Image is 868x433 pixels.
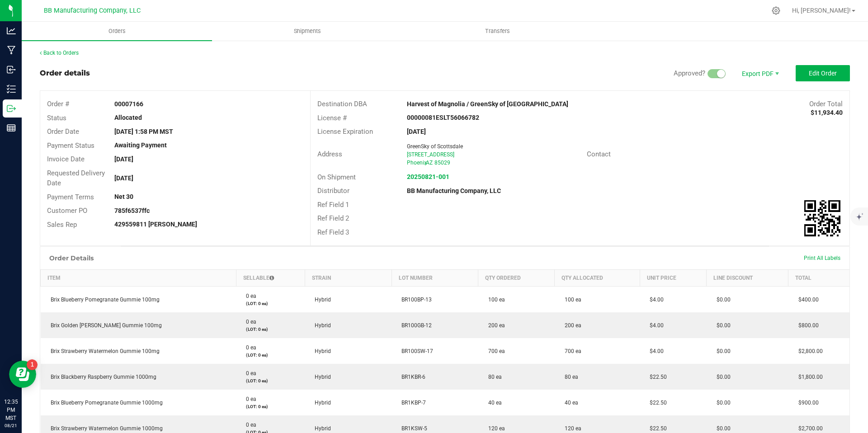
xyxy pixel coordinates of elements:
[712,348,731,354] span: $0.00
[712,297,731,303] span: $0.00
[792,7,851,14] span: Hi, [PERSON_NAME]!
[587,150,611,158] span: Contact
[7,26,16,35] inline-svg: Analytics
[317,201,349,209] span: Ref Field 1
[46,297,160,303] span: Brix Blueberry Pomegranate Gummie 100mg
[114,100,143,108] strong: 00007166
[645,374,667,380] span: $22.50
[241,377,299,384] p: (LOT: 0 ea)
[310,374,331,380] span: Hybrid
[40,68,90,79] div: Order details
[407,187,501,194] strong: BB Manufacturing Company, LLC
[804,200,840,236] img: Scan me!
[47,141,94,150] span: Payment Status
[317,228,349,236] span: Ref Field 3
[402,22,593,41] a: Transfers
[241,344,256,351] span: 0 ea
[22,22,212,41] a: Orders
[392,270,478,287] th: Lot Number
[7,65,16,74] inline-svg: Inbound
[794,400,819,406] span: $900.00
[236,270,305,287] th: Sellable
[712,400,731,406] span: $0.00
[47,127,79,136] span: Order Date
[645,348,664,354] span: $4.00
[560,374,578,380] span: 80 ea
[407,143,463,150] span: GreenSky of Scottsdale
[282,27,333,35] span: Shipments
[560,425,581,432] span: 120 ea
[241,396,256,402] span: 0 ea
[484,374,502,380] span: 80 ea
[4,422,18,429] p: 08/21
[310,297,331,303] span: Hybrid
[27,359,38,370] iframe: Resource center unread badge
[794,425,823,432] span: $2,700.00
[484,322,505,329] span: 200 ea
[241,319,256,325] span: 0 ea
[794,348,823,354] span: $2,800.00
[47,221,77,229] span: Sales Rep
[241,422,256,428] span: 0 ea
[397,374,425,380] span: BR1KBR-6
[9,361,36,388] iframe: Resource center
[114,193,133,200] strong: Net 30
[426,160,433,166] span: AZ
[47,207,87,215] span: Customer PO
[310,348,331,354] span: Hybrid
[241,300,299,307] p: (LOT: 0 ea)
[47,100,69,108] span: Order #
[241,326,299,333] p: (LOT: 0 ea)
[645,425,667,432] span: $22.50
[7,85,16,94] inline-svg: Inventory
[407,114,479,121] strong: 00000081ESLT56066782
[7,104,16,113] inline-svg: Outbound
[317,150,342,158] span: Address
[804,200,840,236] qrcode: 00007166
[560,348,581,354] span: 700 ea
[40,50,79,56] a: Back to Orders
[317,214,349,222] span: Ref Field 2
[114,128,173,135] strong: [DATE] 1:58 PM MST
[484,425,505,432] span: 120 ea
[47,169,105,188] span: Requested Delivery Date
[732,65,787,81] li: Export PDF
[397,297,432,303] span: BR100BP-13
[317,127,373,136] span: License Expiration
[796,65,850,81] button: Edit Order
[212,22,402,41] a: Shipments
[241,352,299,358] p: (LOT: 0 ea)
[555,270,640,287] th: Qty Allocated
[397,425,427,432] span: BR1KSW-5
[560,322,581,329] span: 200 ea
[809,70,837,77] span: Edit Order
[305,270,392,287] th: Strain
[47,193,94,201] span: Payment Terms
[788,270,849,287] th: Total
[310,425,331,432] span: Hybrid
[794,322,819,329] span: $800.00
[241,370,256,377] span: 0 ea
[46,374,156,380] span: Brix Blackberry Raspberry Gummie 1000mg
[473,27,522,35] span: Transfers
[114,141,167,149] strong: Awaiting Payment
[310,400,331,406] span: Hybrid
[645,400,667,406] span: $22.50
[434,160,450,166] span: 85029
[46,400,163,406] span: Brix Blueberry Pomegranate Gummie 1000mg
[407,128,426,135] strong: [DATE]
[425,160,426,166] span: ,
[47,155,85,163] span: Invoice Date
[96,27,138,35] span: Orders
[7,123,16,132] inline-svg: Reports
[317,187,349,195] span: Distributor
[41,270,236,287] th: Item
[707,270,788,287] th: Line Discount
[560,400,578,406] span: 40 ea
[317,173,356,181] span: On Shipment
[407,173,449,180] a: 20250821-001
[804,255,840,261] span: Print All Labels
[4,398,18,422] p: 12:35 PM MST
